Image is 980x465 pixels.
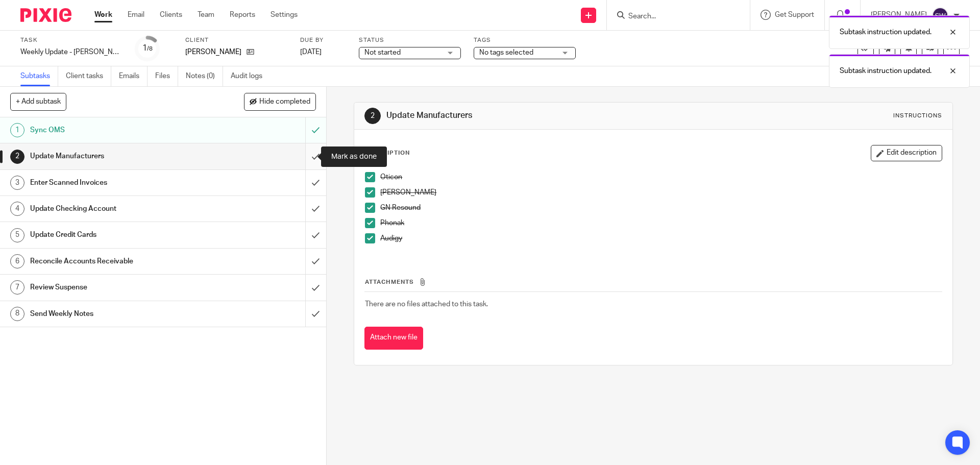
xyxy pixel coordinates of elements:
[128,10,144,20] a: Email
[359,36,461,44] label: Status
[10,123,24,137] div: 1
[30,175,207,190] h1: Enter Scanned Invoices
[479,49,533,56] span: No tags selected
[10,202,24,216] div: 4
[932,7,948,23] img: svg%3E
[155,66,178,86] a: Files
[10,307,24,321] div: 8
[300,36,346,44] label: Due by
[30,254,207,269] h1: Reconcile Accounts Receivable
[10,176,24,190] div: 3
[259,98,310,106] span: Hide completed
[30,306,207,322] h1: Send Weekly Notes
[185,47,241,57] p: [PERSON_NAME]
[10,254,24,268] div: 6
[380,203,941,213] p: GN Resound
[840,66,932,76] p: Subtask instruction updated.
[10,150,24,164] div: 2
[380,218,941,228] p: Phonak
[365,279,414,285] span: Attachments
[300,48,322,56] span: [DATE]
[364,108,381,124] div: 2
[364,149,410,157] p: Description
[20,8,71,22] img: Pixie
[30,227,207,242] h1: Update Credit Cards
[840,27,932,37] p: Subtask instruction updated.
[30,201,207,216] h1: Update Checking Account
[185,36,287,44] label: Client
[186,66,223,86] a: Notes (0)
[230,10,255,20] a: Reports
[94,10,112,20] a: Work
[474,36,576,44] label: Tags
[66,66,111,86] a: Client tasks
[380,172,941,182] p: Oticon
[380,233,941,243] p: Audigy
[160,10,182,20] a: Clients
[198,10,214,20] a: Team
[20,36,122,44] label: Task
[271,10,298,20] a: Settings
[20,47,122,57] div: Weekly Update - Gore
[244,93,316,110] button: Hide completed
[30,149,207,164] h1: Update Manufacturers
[20,47,122,57] div: Weekly Update - [PERSON_NAME]
[364,327,423,350] button: Attach new file
[147,46,153,52] small: /8
[871,145,942,161] button: Edit description
[380,187,941,198] p: [PERSON_NAME]
[119,66,148,86] a: Emails
[30,280,207,295] h1: Review Suspense
[10,280,24,295] div: 7
[386,110,675,121] h1: Update Manufacturers
[10,93,66,110] button: + Add subtask
[893,112,942,120] div: Instructions
[231,66,270,86] a: Audit logs
[365,301,488,308] span: There are no files attached to this task.
[142,42,153,54] div: 1
[30,123,207,138] h1: Sync OMS
[10,228,24,242] div: 5
[20,66,58,86] a: Subtasks
[364,49,401,56] span: Not started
